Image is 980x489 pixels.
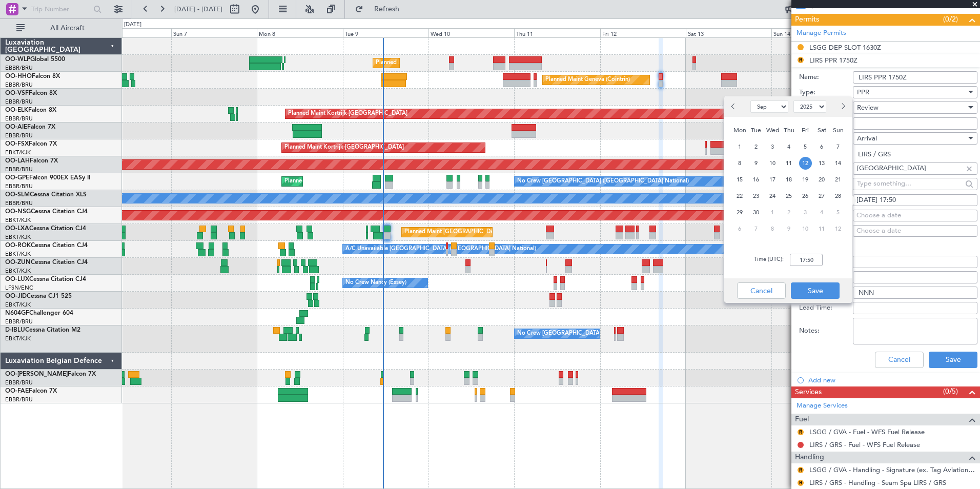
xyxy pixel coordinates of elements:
[257,28,342,37] div: Mon 8
[5,73,60,79] a: OO-HHOFalcon 8X
[783,190,795,202] span: 25
[799,173,812,186] span: 19
[5,56,30,63] span: OO-WLP
[5,242,31,249] span: OO-ROK
[733,190,746,202] span: 22
[832,206,845,219] span: 5
[600,28,686,37] div: Fri 12
[748,155,764,171] div: 9-9-2025
[5,175,90,181] a: OO-GPEFalcon 900EX EASy II
[766,157,779,170] span: 10
[766,140,779,153] span: 3
[781,122,797,138] div: Thu
[815,140,828,153] span: 6
[428,28,514,37] div: Wed 10
[5,115,33,123] a: EBBR/BRU
[5,90,57,96] a: OO-VSFFalcon 8X
[809,465,975,474] a: LSGG / GVA - Handling - Signature (ex. Tag Aviation) LSGG / GVA
[5,310,73,316] a: N604GFChallenger 604
[815,206,828,219] span: 4
[750,173,763,186] span: 16
[799,222,812,235] span: 10
[748,188,764,204] div: 23-9-2025
[5,293,72,299] a: OO-JIDCessna CJ1 525
[171,28,257,37] div: Sun 7
[764,155,781,171] div: 10-9-2025
[5,226,86,232] a: OO-LXACessna Citation CJ4
[797,204,813,220] div: 3-10-2025
[545,72,630,88] div: Planned Maint Geneva (Cointrin)
[750,222,763,235] span: 7
[517,174,689,189] div: No Crew [GEOGRAPHIC_DATA] ([GEOGRAPHIC_DATA] National)
[5,81,33,89] a: EBBR/BRU
[345,241,536,257] div: A/C Unavailable [GEOGRAPHIC_DATA] ([GEOGRAPHIC_DATA] National)
[284,174,470,189] div: Planned Maint [GEOGRAPHIC_DATA] ([GEOGRAPHIC_DATA] National)
[733,206,746,219] span: 29
[5,335,31,342] a: EBKT/KJK
[5,267,31,275] a: EBKT/KJK
[5,301,31,309] a: EBKT/KJK
[5,149,31,156] a: EBKT/KJK
[5,216,31,224] a: EBKT/KJK
[813,220,830,237] div: 11-10-2025
[5,318,33,325] a: EBBR/BRU
[174,5,222,14] span: [DATE] - [DATE]
[791,282,840,299] button: Save
[815,173,828,186] span: 20
[11,20,111,36] button: All Aircraft
[731,171,748,188] div: 15-9-2025
[783,157,795,170] span: 11
[5,124,55,130] a: OO-AIEFalcon 7X
[5,175,29,181] span: OO-GPE
[5,293,27,299] span: OO-JID
[5,242,88,249] a: OO-ROKCessna Citation CJ4
[830,138,846,155] div: 7-9-2025
[27,25,108,32] span: All Aircraft
[815,222,828,235] span: 11
[764,122,781,138] div: Wed
[799,303,853,313] label: Lead Time:
[856,195,974,206] div: [DATE] 17:50
[731,122,748,138] div: Mon
[856,226,974,236] div: Choose a date
[5,182,33,190] a: EBBR/BRU
[124,21,141,29] div: [DATE]
[748,138,764,155] div: 2-9-2025
[857,103,879,112] span: Review
[750,157,763,170] span: 9
[943,14,958,25] span: (0/2)
[728,98,740,115] button: Previous month
[748,122,764,138] div: Tue
[797,28,846,38] a: Manage Permits
[857,160,962,176] input: Type something...
[832,222,845,235] span: 12
[750,190,763,202] span: 23
[797,220,813,237] div: 10-10-2025
[376,55,429,71] div: Planned Maint Liege
[832,190,845,202] span: 28
[797,138,813,155] div: 5-9-2025
[5,124,27,130] span: OO-AIE
[783,206,795,219] span: 2
[343,28,428,37] div: Tue 9
[832,140,845,153] span: 7
[832,173,845,186] span: 21
[748,204,764,220] div: 30-9-2025
[857,88,869,97] span: PPR
[733,140,746,153] span: 1
[797,401,848,411] a: Manage Services
[5,192,30,198] span: OO-SLM
[857,134,877,143] span: Arrival
[686,28,771,37] div: Sat 13
[5,192,87,198] a: OO-SLMCessna Citation XLS
[781,155,797,171] div: 11-9-2025
[5,107,56,113] a: OO-ELKFalcon 8X
[5,259,31,266] span: OO-ZUN
[799,206,812,219] span: 3
[771,28,857,37] div: Sun 14
[750,206,763,219] span: 30
[813,171,830,188] div: 20-9-2025
[781,171,797,188] div: 18-9-2025
[5,250,31,258] a: EBKT/KJK
[5,396,33,403] a: EBBR/BRU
